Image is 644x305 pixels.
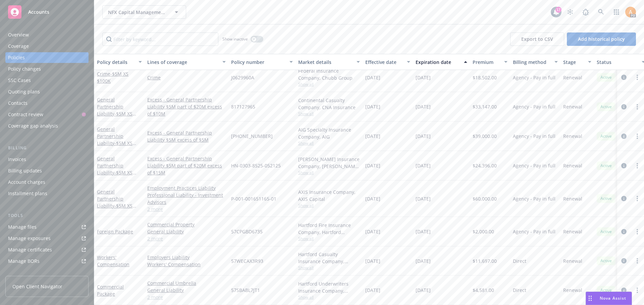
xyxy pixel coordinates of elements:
a: Switch app [610,5,623,19]
a: Commercial Property [147,221,226,228]
span: Accounts [28,9,49,15]
div: Expiration date [416,59,460,66]
div: Billing [5,145,89,151]
div: Contract review [8,109,43,120]
a: Commercial Umbrella [147,280,226,287]
span: NFX Capital Management, LLC [108,9,166,16]
a: 2 more [147,206,226,213]
span: J0629960A [231,74,254,81]
button: Premium [470,54,510,70]
div: Status [597,59,638,66]
span: $2,000.00 [473,228,494,235]
a: Professional Liability - Investment Advisors [147,192,226,206]
span: [DATE] [416,103,431,110]
span: Show all [298,236,360,241]
button: Add historical policy [567,32,636,46]
span: 817127965 [231,103,255,110]
div: Hartford Fire Insurance Company, Hartford Insurance Group [298,222,360,236]
a: General Liability [147,228,226,235]
span: Active [599,258,613,264]
a: General Liability [147,287,226,294]
a: SSC Cases [5,75,89,86]
span: [DATE] [365,228,380,235]
div: Installment plans [8,188,47,199]
div: Coverage gap analysis [8,121,58,131]
a: more [633,132,641,140]
div: Hartford Underwriters Insurance Company, Hartford Insurance Group [298,280,360,294]
span: Show all [298,294,360,300]
span: $60,000.00 [473,195,497,202]
a: more [633,257,641,265]
div: Stage [563,59,584,66]
div: Contacts [8,98,28,108]
div: Account charges [8,177,45,187]
button: Expiration date [413,54,470,70]
span: $33,147.00 [473,103,497,110]
div: Policy details [97,59,135,66]
a: Coverage gap analysis [5,121,89,131]
a: Search [594,5,608,19]
span: Renewal [563,228,582,235]
a: circleInformation [620,103,628,111]
button: Policy number [228,54,296,70]
span: [DATE] [416,228,431,235]
span: Agency - Pay in full [513,103,555,110]
div: Coverage [8,41,29,52]
span: Active [599,74,613,80]
span: Add historical policy [578,36,625,42]
span: Agency - Pay in full [513,74,555,81]
span: Agency - Pay in full [513,133,555,140]
span: Renewal [563,257,582,264]
a: more [633,195,641,203]
a: circleInformation [620,257,628,265]
div: Effective date [365,59,403,66]
span: 57WECAX3R93 [231,257,263,264]
a: Report a Bug [579,5,592,19]
a: Account charges [5,177,89,187]
a: Manage exposures [5,233,89,244]
button: Policy details [94,54,145,70]
span: [DATE] [416,287,431,294]
span: Show all [298,170,360,175]
span: Show all [298,81,360,87]
div: Billing method [513,59,550,66]
button: NFX Capital Management, LLC [102,5,186,19]
div: Manage exposures [8,233,51,244]
span: Renewal [563,162,582,169]
a: circleInformation [620,162,628,170]
span: Show all [298,111,360,117]
a: Workers' Compensation [147,261,226,268]
a: Manage certificates [5,244,89,255]
span: - $5M XS $15M [97,169,136,183]
span: Renewal [563,195,582,202]
button: Nova Assist [586,292,632,305]
div: Manage certificates [8,244,52,255]
div: Market details [298,59,353,66]
a: circleInformation [620,228,628,236]
div: Lines of coverage [147,59,218,66]
a: Employment Practices Liability [147,184,226,192]
button: Export to CSV [510,32,564,46]
div: Summary of insurance [8,267,59,278]
span: Active [599,163,613,169]
button: Lines of coverage [145,54,228,70]
div: 17 [555,7,561,13]
span: Show all [298,203,360,208]
img: photo [625,7,636,17]
span: [DATE] [365,133,380,140]
a: more [633,162,641,170]
span: Open Client Navigator [12,283,62,290]
a: circleInformation [620,73,628,81]
a: Manage BORs [5,256,89,266]
span: - $5M XS $5M [97,140,136,153]
span: Active [599,133,613,139]
span: [DATE] [365,257,380,264]
a: Quoting plans [5,86,89,97]
a: more [633,103,641,111]
span: [DATE] [416,162,431,169]
span: Renewal [563,103,582,110]
span: [DATE] [365,162,380,169]
span: $39,000.00 [473,133,497,140]
a: Billing updates [5,165,89,176]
